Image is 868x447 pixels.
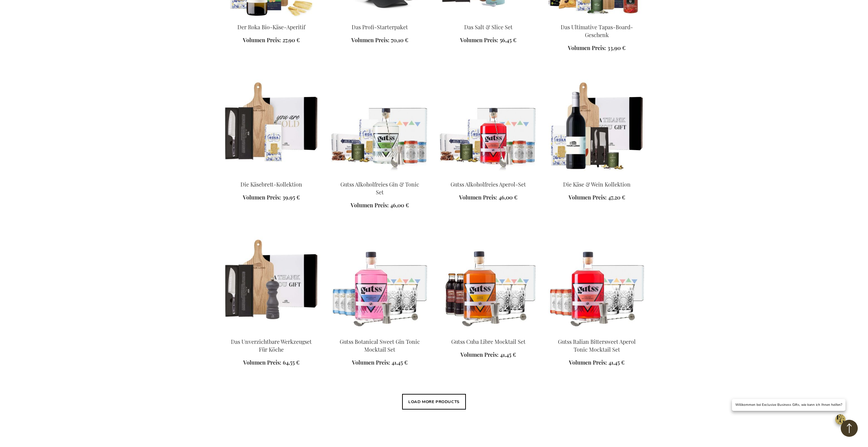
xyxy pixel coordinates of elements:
[548,237,646,332] img: Gutss Italian Bittersweet Aperol Tonic Mocktail Set
[440,79,537,175] img: Gutss Non-Alcoholic Aperol Set
[464,23,513,31] a: Das Salt & Slice Set
[568,44,626,52] a: Volumen Preis: 33,90 €
[460,351,499,358] span: Volumen Preis:
[331,172,429,178] a: Gutss Non-Alcoholic Gin & Tonic Set
[331,15,429,21] a: The Professional Starter Kit
[243,359,299,367] a: Volumen Preis: 64,55 €
[223,172,320,178] a: The Cheese Board Collection
[500,36,516,44] span: 56,45 €
[561,23,633,38] a: Das Ultimative Tapas-Board-Geschenk
[548,172,646,178] a: Die Käse & Wein Kollektion
[331,237,429,332] img: Gutss Botanical Sweet Gin Tonic Mocktail Set
[351,36,389,44] span: Volumen Preis:
[440,237,537,332] img: Gutss Cuba Libre Mocktail Set
[223,15,320,21] a: Der Roka Bio-Käse-Aperitif
[440,172,537,178] a: Gutss Non-Alcoholic Aperol Set
[440,15,537,21] a: The Salt & Slice Set Exclusive Business Gift
[243,194,300,202] a: Volumen Preis: 39,95 €
[243,194,281,201] span: Volumen Preis:
[340,181,419,196] a: Gutss Alkoholfreies Gin & Tonic Set
[459,194,517,202] a: Volumen Preis: 46,00 €
[569,194,607,201] span: Volumen Preis:
[331,329,429,336] a: Gutss Botanical Sweet Gin Tonic Mocktail Set
[352,23,408,31] a: Das Profi-Starterpaket
[352,359,390,366] span: Volumen Preis:
[223,79,320,175] img: The Cheese Board Collection
[460,36,516,44] a: Volumen Preis: 56,45 €
[569,194,625,202] a: Volumen Preis: 47,20 €
[237,23,305,31] a: Der Roka Bio-Käse-Aperitif
[608,359,624,366] span: 41,45 €
[223,237,320,332] img: Das Unverzichtbare Werkzeugset Für Köche
[548,79,646,175] img: Die Käse & Wein Kollektion
[390,202,409,209] span: 46,00 €
[607,44,626,51] span: 33,90 €
[460,36,498,44] span: Volumen Preis:
[243,36,300,44] a: Volumen Preis: 27,90 €
[392,359,408,366] span: 41,45 €
[459,194,497,201] span: Volumen Preis:
[351,202,409,209] a: Volumen Preis: 46,00 €
[608,194,625,201] span: 47,20 €
[451,181,526,188] a: Gutss Alkoholfreies Aperol-Set
[331,79,429,175] img: Gutss Non-Alcoholic Gin & Tonic Set
[282,194,300,201] span: 39,95 €
[440,329,537,336] a: Gutss Cuba Libre Mocktail Set
[351,36,408,44] a: Volumen Preis: 70,10 €
[451,338,526,345] a: Gutss Cuba Libre Mocktail Set
[568,44,606,51] span: Volumen Preis:
[500,351,516,358] span: 41,45 €
[351,202,389,209] span: Volumen Preis:
[223,329,320,336] a: Das Unverzichtbare Werkzeugset Für Köche
[569,359,607,366] span: Volumen Preis:
[569,359,624,367] a: Volumen Preis: 41,45 €
[563,181,631,188] a: Die Käse & Wein Kollektion
[283,359,299,366] span: 64,55 €
[352,359,408,367] a: Volumen Preis: 41,45 €
[548,329,646,336] a: Gutss Italian Bittersweet Aperol Tonic Mocktail Set
[240,181,302,188] a: Die Käsebrett-Kollektion
[558,338,636,353] a: Gutss Italian Bittersweet Aperol Tonic Mocktail Set
[499,194,517,201] span: 46,00 €
[460,351,516,359] a: Volumen Preis: 41,45 €
[340,338,420,353] a: Gutss Botanical Sweet Gin Tonic Mocktail Set
[243,36,281,44] span: Volumen Preis:
[282,36,300,44] span: 27,90 €
[243,359,281,366] span: Volumen Preis:
[391,36,408,44] span: 70,10 €
[231,338,312,353] a: Das Unverzichtbare Werkzeugset Für Köche
[402,394,466,410] button: Load More Products
[548,15,646,21] a: The Ultimate Tapas Board Gift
